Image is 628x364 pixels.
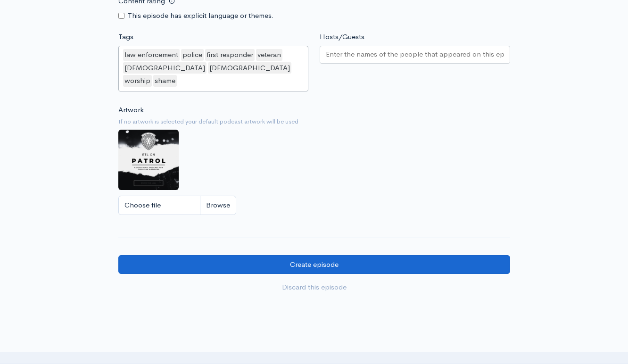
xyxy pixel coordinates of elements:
[181,49,204,61] div: police
[205,49,255,61] div: first responder
[123,62,207,74] div: [DEMOGRAPHIC_DATA]
[118,255,510,274] input: Create episode
[123,75,152,87] div: worship
[118,32,133,42] label: Tags
[153,75,177,87] div: shame
[123,49,180,61] div: law enforcement
[320,32,364,42] label: Hosts/Guests
[208,62,291,74] div: [DEMOGRAPHIC_DATA]
[128,10,274,21] label: This episode has explicit language or themes.
[256,49,282,61] div: veteran
[326,49,504,60] input: Enter the names of the people that appeared on this episode
[118,278,510,297] a: Discard this episode
[118,105,144,116] label: Artwork
[118,117,510,126] small: If no artwork is selected your default podcast artwork will be used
